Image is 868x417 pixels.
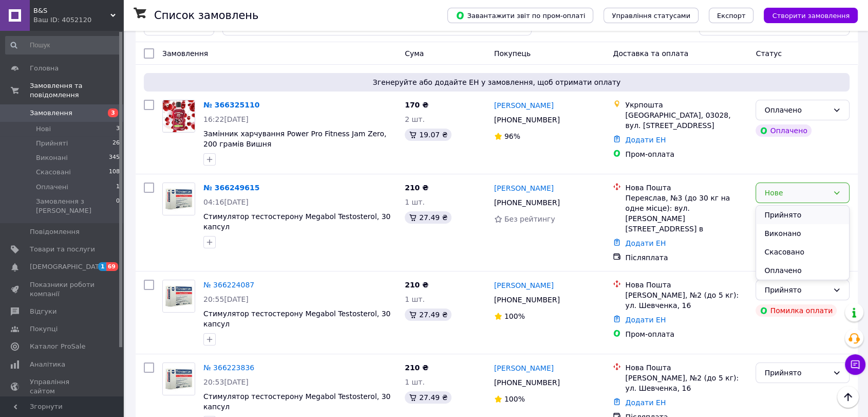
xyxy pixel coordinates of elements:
span: Завантажити звіт по пром-оплаті [456,11,585,20]
div: Оплачено [764,104,828,116]
span: Каталог ProSale [30,342,85,351]
span: 170 ₴ [405,101,428,109]
span: Управління статусами [612,12,690,20]
span: 0 [116,197,120,215]
span: Створити замовлення [772,12,850,20]
span: [DEMOGRAPHIC_DATA] [30,262,106,271]
li: Оплачено [756,261,849,280]
a: Додати ЕН [625,136,666,144]
a: Стимулятор тестостерону Megabol Testosterol, 30 капсул [203,212,390,231]
div: [PHONE_NUMBER] [492,293,562,307]
span: 69 [106,262,118,271]
div: [PHONE_NUMBER] [492,195,562,210]
span: Без рейтингу [504,215,555,223]
div: Пром-оплата [625,329,747,339]
span: 1 [98,262,106,271]
button: Наверх [837,386,859,408]
a: Додати ЕН [625,316,666,324]
span: Замовлення [30,108,72,118]
span: 108 [109,168,120,177]
img: Фото товару [163,100,195,132]
img: Фото товару [163,183,195,215]
span: 1 шт. [405,295,425,303]
a: № 366325110 [203,101,259,109]
span: Покупці [30,324,58,334]
span: 16:22[DATE] [203,115,249,123]
img: Фото товару [163,363,195,395]
span: 20:53[DATE] [203,378,249,386]
span: 96% [504,132,520,140]
span: Доставка та оплата [613,49,688,58]
div: Оплачено [756,124,811,137]
span: Статус [756,49,782,58]
li: Скасовано [756,243,849,261]
span: 210 ₴ [405,364,428,372]
div: Нове [764,187,828,198]
span: 2 шт. [405,115,425,123]
span: Прийняті [36,139,68,148]
a: Стимулятор тестостерону Megabol Testosterol, 30 капсул [203,392,390,411]
span: Показники роботи компанії [30,280,95,299]
span: Товари та послуги [30,245,95,254]
span: 100% [504,395,525,403]
span: 210 ₴ [405,281,428,289]
span: Замовлення та повідомлення [30,81,123,100]
div: Пром-оплата [625,149,747,159]
div: Прийнято [764,367,828,378]
div: 27.49 ₴ [405,391,451,404]
span: Відгуки [30,307,56,316]
div: [PHONE_NUMBER] [492,375,562,390]
span: Згенеруйте або додайте ЕН у замовлення, щоб отримати оплату [148,77,845,87]
span: Покупець [494,49,531,58]
span: Замовлення з [PERSON_NAME] [36,197,116,215]
button: Чат з покупцем [845,354,865,375]
div: Нова Пошта [625,362,747,373]
div: Післяплата [625,252,747,263]
a: Створити замовлення [753,11,858,19]
span: 3 [108,108,118,117]
img: Фото товару [163,280,195,312]
div: [PERSON_NAME], №2 (до 5 кг): ул. Шевченка, 16 [625,373,747,393]
a: [PERSON_NAME] [494,363,554,373]
span: 100% [504,312,525,320]
div: [PERSON_NAME], №2 (до 5 кг): ул. Шевченка, 16 [625,290,747,311]
span: Повідомлення [30,227,80,237]
div: Прийнято [764,284,828,296]
a: [PERSON_NAME] [494,100,554,111]
span: Скасовані [36,168,71,177]
a: Замінник харчування Power Pro Fitness Jam Zero, 200 грамів Вишня [203,130,386,148]
span: 1 шт. [405,378,425,386]
button: Завантажити звіт по пром-оплаті [447,8,593,23]
span: 1 [116,183,120,192]
span: B&S [33,6,110,15]
input: Пошук [5,36,121,55]
div: Ваш ID: 4052120 [33,15,123,25]
a: Додати ЕН [625,398,666,407]
span: Управління сайтом [30,377,95,396]
div: Нова Пошта [625,280,747,290]
a: [PERSON_NAME] [494,280,554,291]
span: Замовлення [162,49,208,58]
li: Прийнято [756,206,849,224]
a: Стимулятор тестостерону Megabol Testosterol, 30 капсул [203,310,390,328]
button: Експорт [709,8,754,23]
div: 27.49 ₴ [405,211,451,224]
a: № 366223836 [203,364,254,372]
div: 27.49 ₴ [405,309,451,321]
span: Виконані [36,153,68,162]
a: № 366224087 [203,281,254,289]
span: 210 ₴ [405,184,428,192]
div: 19.07 ₴ [405,129,451,141]
span: Cума [405,49,424,58]
span: 20:55[DATE] [203,295,249,303]
div: Укрпошта [625,100,747,110]
div: [PHONE_NUMBER] [492,113,562,127]
li: Виконано [756,224,849,243]
div: Нова Пошта [625,183,747,193]
span: Експорт [717,12,746,20]
button: Створити замовлення [764,8,858,23]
